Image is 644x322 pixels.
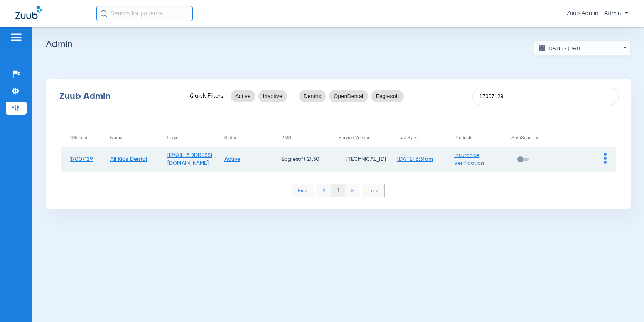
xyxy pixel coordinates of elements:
mat-chip-listbox: pms-filters [299,88,404,104]
div: Service Version [339,133,371,142]
span: OpenDental [334,92,363,100]
img: date.svg [538,44,546,52]
input: Search for patients [96,6,193,21]
div: Status [224,133,238,142]
span: Dentrix [303,92,321,100]
span: Eaglesoft [376,92,399,100]
img: Zuub Logo [15,6,42,19]
div: Name [110,133,158,142]
a: Active [224,157,241,162]
span: Zuub Admin - Admin [567,10,629,17]
div: Status [224,133,272,142]
img: arrow-left-blue.svg [322,188,325,192]
span: Active [235,92,251,100]
div: Login [167,133,215,142]
h2: Admin [46,40,631,48]
div: AutoSend Tx [511,133,559,142]
a: All Kids Dental [110,157,147,162]
a: [DATE] 6:31am [397,157,433,162]
img: hamburger-icon [10,33,22,42]
button: [DATE] - [DATE] [534,40,631,56]
a: Insurance Verification [454,153,484,166]
a: 17007129 [70,157,93,162]
div: Name [110,133,123,142]
div: Zuub Admin [59,92,176,100]
iframe: Chat Widget [605,285,644,322]
img: group-dot-blue.svg [604,153,607,164]
div: Office Id [70,133,101,142]
div: Products [454,133,502,142]
img: Search Icon [100,10,107,17]
div: Office Id [70,133,87,142]
div: PMS [282,133,292,142]
span: Inactive [263,92,282,100]
li: Last [362,184,385,197]
li: First [292,184,314,197]
span: Quick Filters: [190,92,225,100]
div: Login [167,133,179,142]
input: SEARCH office ID, email, name [472,88,619,105]
div: Products [454,133,472,142]
a: [EMAIL_ADDRESS][DOMAIN_NAME] [167,153,212,166]
div: Service Version [339,133,388,142]
li: 1 [331,184,345,197]
td: Eaglesoft 21.30 [272,147,329,172]
img: arrow-right-blue.svg [351,189,354,192]
div: Last Sync [397,133,445,142]
mat-chip-listbox: status-filters [231,88,287,104]
div: AutoSend Tx [511,133,538,142]
div: PMS [282,133,329,142]
div: Last Sync [397,133,418,142]
td: [TECHNICAL_ID] [329,147,388,172]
